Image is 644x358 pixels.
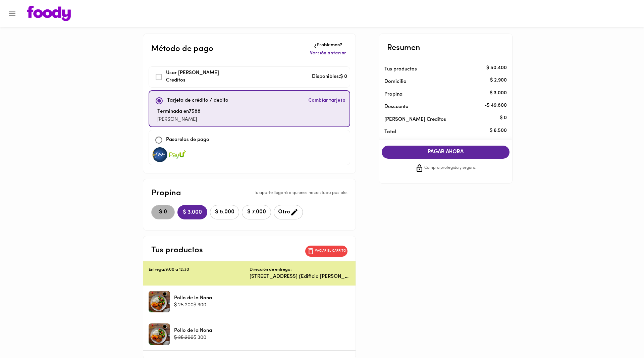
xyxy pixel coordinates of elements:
span: $ 3.000 [183,209,202,216]
p: - $ 49.800 [484,102,507,109]
p: ¿Problemas? [309,42,347,49]
p: Dirección de entrega: [250,267,292,273]
p: Tu aporte llegará a quienes hacen todo posible. [254,190,347,196]
img: logo.png [27,6,71,21]
p: Propina [384,91,496,98]
p: Domicilio [384,78,407,85]
span: $ 7.000 [246,209,267,215]
p: $ 300 [194,302,206,309]
p: Usar [PERSON_NAME] Creditos [166,69,230,85]
button: $ 0 [151,205,175,219]
p: [PERSON_NAME] Creditos [384,116,496,123]
button: $ 3.000 [177,205,207,219]
p: Propina [151,187,181,199]
p: [PERSON_NAME] [157,116,201,124]
p: Vaciar el carrito [315,249,346,253]
span: Compra protegida y segura. [424,165,476,171]
p: Método de pago [151,43,213,55]
button: PAGAR AHORA [382,146,510,159]
img: visa [169,147,186,162]
button: Vaciar el carrito [305,246,347,257]
p: $ 300 [194,334,206,341]
p: Pasarelas de pago [166,136,209,144]
span: $ 5.000 [214,209,235,215]
p: $ 50.400 [486,64,507,71]
span: Otro [278,208,299,216]
p: Terminada en 7588 [157,108,201,116]
button: Versión anterior [309,49,347,58]
img: visa [152,147,168,162]
div: Pollo de la Nona [149,291,170,312]
p: $ 3.000 [490,90,507,97]
p: $ 2.900 [490,77,507,84]
p: Tus productos [384,66,496,73]
button: $ 7.000 [242,205,271,219]
p: $ 25.200 [174,334,194,341]
button: Otro [274,205,303,219]
span: PAGAR AHORA [388,149,503,155]
p: Disponibles: $ 0 [312,73,347,81]
span: $ 0 [156,209,170,215]
span: Cambiar tarjeta [308,97,345,104]
p: Entrega: 9:00 a 12:30 [149,267,250,273]
p: $ 25.200 [174,302,194,309]
div: Pollo de la Nona [149,323,170,345]
button: $ 5.000 [210,205,239,219]
button: Menu [4,5,20,22]
p: $ 0 [500,115,507,122]
p: Pollo de la Nona [174,327,212,334]
p: $ 6.500 [490,127,507,134]
p: Tus productos [151,244,203,256]
p: Tarjeta de crédito / debito [167,97,228,105]
button: Cambiar tarjeta [307,94,347,108]
p: Descuento [384,103,409,110]
p: Pollo de la Nona [174,295,212,302]
p: Resumen [387,42,420,54]
iframe: Messagebird Livechat Widget [605,319,637,351]
span: Versión anterior [310,50,346,57]
p: Total [384,129,496,136]
p: [STREET_ADDRESS] (Edificio [PERSON_NAME]) En recepción piso 9. [250,273,351,280]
